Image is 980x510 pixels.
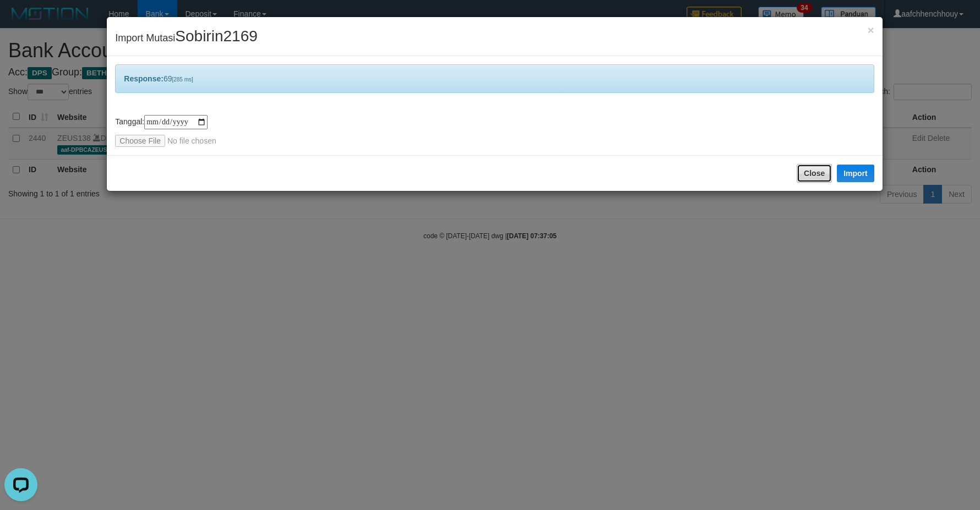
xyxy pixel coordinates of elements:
span: Sobirin2169 [175,28,257,45]
button: Import [837,164,874,182]
span: [285 ms] [172,76,193,83]
button: Open LiveChat chat widget [4,4,37,37]
span: Import Mutasi [115,32,257,43]
b: Response: [124,74,164,83]
div: 69 [115,64,874,93]
button: Close [867,24,874,36]
div: Tanggal: [115,115,874,147]
span: × [867,24,874,36]
button: Close [797,164,832,183]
